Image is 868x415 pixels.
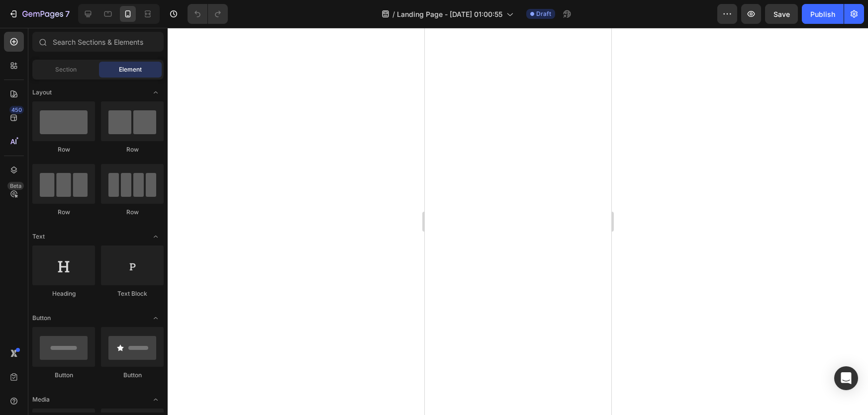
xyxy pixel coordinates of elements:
[802,4,844,24] button: Publish
[425,28,611,415] iframe: Design area
[773,10,790,18] span: Save
[32,371,95,380] div: Button
[392,9,395,19] span: /
[536,9,551,18] span: Draft
[32,32,164,52] input: Search Sections & Elements
[4,4,74,24] button: 7
[65,8,70,20] p: 7
[7,182,24,190] div: Beta
[119,65,142,74] span: Element
[765,4,798,24] button: Save
[101,208,164,217] div: Row
[101,289,164,298] div: Text Block
[32,232,45,241] span: Text
[834,366,858,390] div: Open Intercom Messenger
[9,106,24,114] div: 450
[32,88,52,97] span: Layout
[32,145,95,154] div: Row
[148,84,164,100] span: Toggle open
[101,371,164,380] div: Button
[32,208,95,217] div: Row
[55,65,77,74] span: Section
[188,4,228,24] div: Undo/Redo
[32,314,51,323] span: Button
[148,229,164,245] span: Toggle open
[32,395,50,404] span: Media
[397,9,502,19] span: Landing Page - [DATE] 01:00:55
[101,145,164,154] div: Row
[148,392,164,408] span: Toggle open
[32,289,95,298] div: Heading
[810,9,835,19] div: Publish
[148,310,164,326] span: Toggle open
